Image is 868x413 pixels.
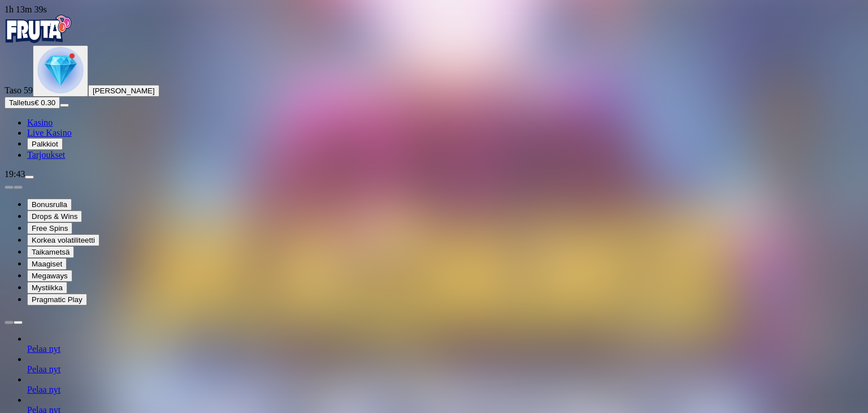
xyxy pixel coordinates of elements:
a: Fruta [5,35,72,45]
button: [PERSON_NAME] [88,85,159,97]
span: user session time [5,5,47,14]
a: Pelaa nyt [27,344,60,354]
button: Taikametsä [27,246,74,258]
button: Megaways [27,270,72,282]
nav: Main menu [5,118,863,160]
button: next slide [14,186,23,189]
span: Taso 59 [5,85,33,95]
a: Pelaa nyt [27,364,60,374]
button: prev slide [5,186,14,189]
a: Pelaa nyt [27,385,60,394]
button: Drops & Wins [27,210,82,222]
span: Megaways [32,272,68,280]
button: level unlocked [33,45,88,97]
button: Maagiset [27,258,67,270]
img: Fruta [5,15,72,43]
span: Bonusrulla [32,200,67,209]
button: Korkea volatiliteetti [27,234,99,246]
span: Maagiset [32,260,62,268]
a: Tarjoukset [27,150,65,160]
button: next slide [14,321,23,324]
a: Live Kasino [27,128,72,137]
button: Mystiikka [27,282,67,294]
a: Kasino [27,118,53,127]
nav: Primary [5,15,863,160]
button: Pragmatic Play [27,294,87,306]
button: Talletusplus icon€ 0.30 [5,97,60,109]
button: Palkkiot [27,138,63,150]
button: menu [60,104,69,107]
span: € 0.30 [34,98,55,107]
span: Drops & Wins [32,212,77,221]
span: [PERSON_NAME] [93,87,155,95]
span: Mystiikka [32,283,63,292]
button: Free Spins [27,222,72,234]
button: prev slide [5,321,14,324]
span: Pragmatic Play [32,295,83,304]
span: Talletus [9,98,34,107]
button: menu [25,175,34,179]
span: Free Spins [32,224,68,233]
span: Taikametsä [32,248,70,256]
button: Bonusrulla [27,199,72,210]
img: level unlocked [37,47,84,93]
span: Korkea volatiliteetti [32,236,95,244]
span: Palkkiot [32,140,58,148]
span: 19:43 [5,169,25,179]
